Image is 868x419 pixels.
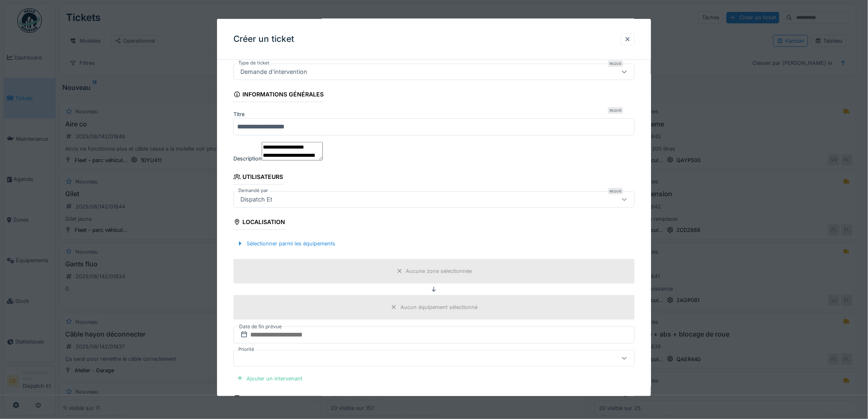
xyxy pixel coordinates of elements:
[237,346,256,353] label: Priorité
[233,373,306,384] div: Ajouter un intervenant
[608,60,623,67] div: Requis
[406,267,472,275] div: Aucune zone sélectionnée
[400,303,477,311] div: Aucun équipement sélectionné
[233,216,285,230] div: Localisation
[233,238,338,249] div: Sélectionner parmi les équipements
[233,88,324,102] div: Informations générales
[233,392,280,406] div: Documents
[608,107,623,114] div: Requis
[237,195,276,204] div: Dispatch Et
[233,171,283,185] div: Utilisateurs
[233,155,262,163] label: Description
[237,187,270,194] label: Demandé par
[238,322,283,331] label: Date de fin prévue
[233,34,294,44] h3: Créer un ticket
[608,188,623,195] div: Requis
[237,67,311,76] div: Demande d'intervention
[237,60,271,66] label: Type de ticket
[233,110,244,118] label: Titre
